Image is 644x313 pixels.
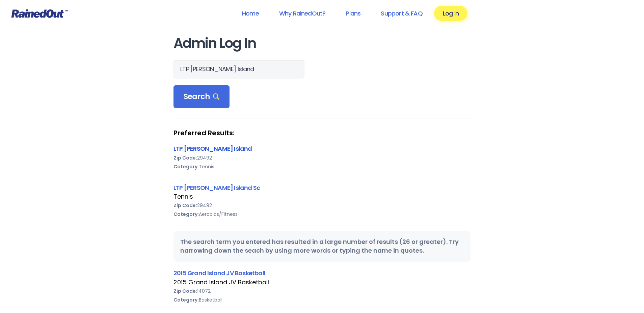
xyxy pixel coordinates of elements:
[173,85,230,108] div: Search
[173,129,471,137] strong: Preferred Results:
[173,278,471,287] div: 2015 Grand Island JV Basketball
[173,202,197,209] b: Zip Code:
[173,183,260,192] a: LTP [PERSON_NAME] Island Sc
[337,6,369,21] a: Plans
[173,60,304,79] input: Search Orgs…
[173,163,199,170] b: Category:
[173,162,471,171] div: Tennis
[270,6,334,21] a: Why RainedOut?
[173,231,471,262] div: The search term you entered has resulted in a large number of results (26 or greater). Try narrow...
[173,183,471,192] div: LTP [PERSON_NAME] Island Sc
[173,268,471,278] div: 2015 Grand Island JV Basketball
[173,201,471,210] div: 29492
[173,211,199,218] b: Category:
[173,210,471,219] div: Aerobics/Fitness
[173,153,471,162] div: 29492
[173,295,471,304] div: Basketball
[233,6,268,21] a: Home
[184,92,219,102] span: Search
[173,36,471,51] h1: Admin Log In
[173,287,471,295] div: 14072
[434,6,467,21] a: Log In
[372,6,431,21] a: Support & FAQ
[173,192,471,201] div: Tennis
[173,144,252,153] a: LTP [PERSON_NAME] Island
[173,288,197,294] b: Zip Code:
[173,154,197,161] b: Zip Code:
[173,296,199,303] b: Category:
[173,144,471,153] div: LTP [PERSON_NAME] Island
[173,269,265,277] a: 2015 Grand Island JV Basketball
